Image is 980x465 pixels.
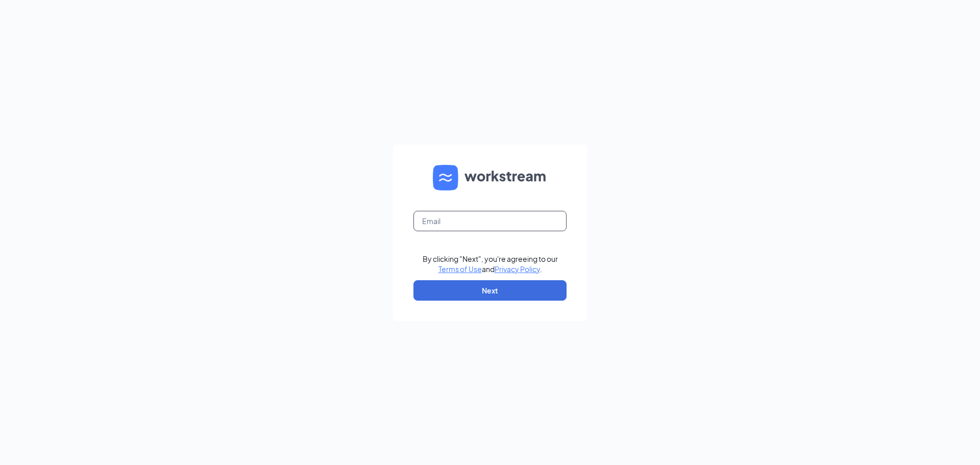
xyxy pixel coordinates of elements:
[413,280,567,301] button: Next
[495,264,540,274] a: Privacy Policy
[413,211,567,231] input: Email
[438,264,482,274] a: Terms of Use
[423,254,558,274] div: By clicking "Next", you're agreeing to our and .
[433,165,547,190] img: WS logo and Workstream text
